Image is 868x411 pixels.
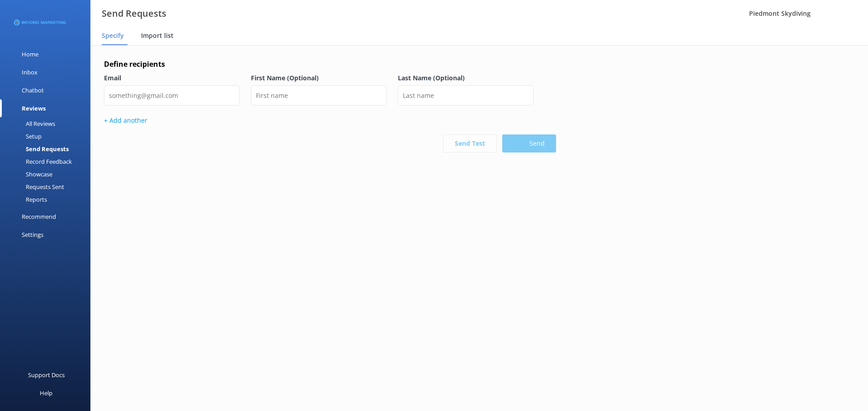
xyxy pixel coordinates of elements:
[5,193,47,206] div: Reports
[398,73,533,83] label: Last Name (Optional)
[5,143,90,155] a: Send Requests
[14,15,66,30] img: 3-1676954853.png
[104,85,240,106] input: something@gmail.com
[5,180,90,193] a: Requests Sent
[5,130,42,143] div: Setup
[102,6,166,21] h3: Send Requests
[5,155,72,168] div: Record Feedback
[251,73,387,83] label: First Name (Optional)
[104,59,556,70] h4: Define recipients
[104,73,240,83] label: Email
[104,115,556,125] p: + Add another
[398,85,533,106] input: Last name
[141,31,174,40] span: Import list
[5,180,64,193] div: Requests Sent
[102,31,124,40] span: Specify
[40,384,52,402] div: Help
[251,85,387,106] input: First name
[5,193,90,206] a: Reports
[22,63,38,81] div: Inbox
[28,366,65,384] div: Support Docs
[5,130,90,143] a: Setup
[5,117,90,130] a: All Reviews
[22,99,46,117] div: Reviews
[5,168,52,180] div: Showcase
[5,155,90,168] a: Record Feedback
[5,143,69,155] div: Send Requests
[5,117,55,130] div: All Reviews
[22,226,43,244] div: Settings
[22,81,44,99] div: Chatbot
[5,168,90,180] a: Showcase
[22,45,38,63] div: Home
[22,208,56,226] div: Recommend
